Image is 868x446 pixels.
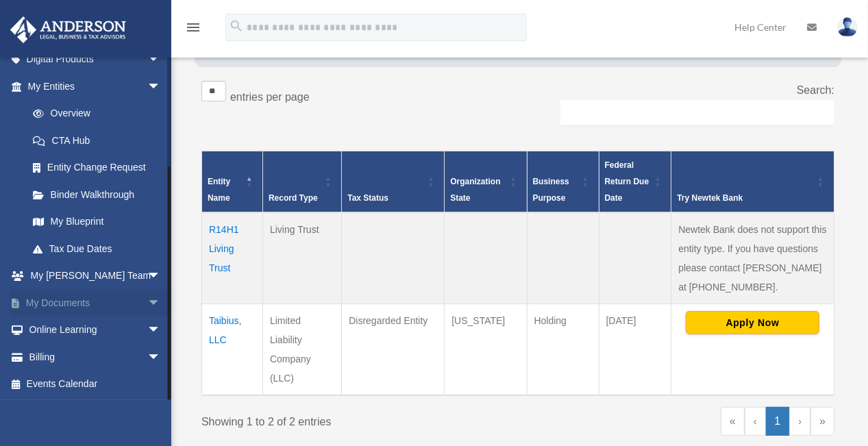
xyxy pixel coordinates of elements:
[208,177,230,203] span: Entity Name
[10,289,182,317] a: My Documentsarrow_drop_down
[19,154,175,182] a: Entity Change Request
[19,208,175,236] a: My Blueprint
[10,46,182,73] a: Digital Productsarrow_drop_down
[229,18,244,34] i: search
[19,127,175,154] a: CTA Hub
[721,407,745,436] a: First
[10,262,182,290] a: My [PERSON_NAME] Teamarrow_drop_down
[202,212,263,304] td: R14H1 Living Trust
[599,303,671,395] td: [DATE]
[147,317,175,345] span: arrow_drop_down
[599,151,671,212] th: Federal Return Due Date: Activate to sort
[185,24,201,36] a: menu
[185,19,201,36] i: menu
[19,235,175,262] a: Tax Due Dates
[147,262,175,290] span: arrow_drop_down
[837,17,858,37] img: User Pic
[10,371,182,398] a: Events Calendar
[147,289,175,317] span: arrow_drop_down
[10,73,175,100] a: My Entitiesarrow_drop_down
[202,151,263,212] th: Entity Name: Activate to invert sorting
[533,177,569,203] span: Business Purpose
[450,177,500,203] span: Organization State
[671,151,834,212] th: Try Newtek Bank : Activate to sort
[342,303,445,395] td: Disregarded Entity
[445,303,527,395] td: [US_STATE]
[263,212,342,304] td: Living Trust
[605,160,649,203] span: Federal Return Due Date
[445,151,527,212] th: Organization State: Activate to sort
[269,193,318,203] span: Record Type
[10,343,182,371] a: Billingarrow_drop_down
[527,303,599,395] td: Holding
[202,303,263,395] td: Taibius, LLC
[263,151,342,212] th: Record Type: Activate to sort
[19,181,175,208] a: Binder Walkthrough
[671,212,834,304] td: Newtek Bank does not support this entity type. If you have questions please contact [PERSON_NAME]...
[19,100,168,127] a: Overview
[230,91,310,103] label: entries per page
[342,151,445,212] th: Tax Status: Activate to sort
[147,343,175,371] span: arrow_drop_down
[527,151,599,212] th: Business Purpose: Activate to sort
[10,317,182,344] a: Online Learningarrow_drop_down
[6,16,130,43] img: Anderson Advisors Platinum Portal
[686,311,819,334] button: Apply Now
[147,46,175,74] span: arrow_drop_down
[263,303,342,395] td: Limited Liability Company (LLC)
[677,190,813,206] div: Try Newtek Bank
[347,193,388,203] span: Tax Status
[201,407,508,432] div: Showing 1 to 2 of 2 entries
[147,73,175,101] span: arrow_drop_down
[797,84,834,96] label: Search:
